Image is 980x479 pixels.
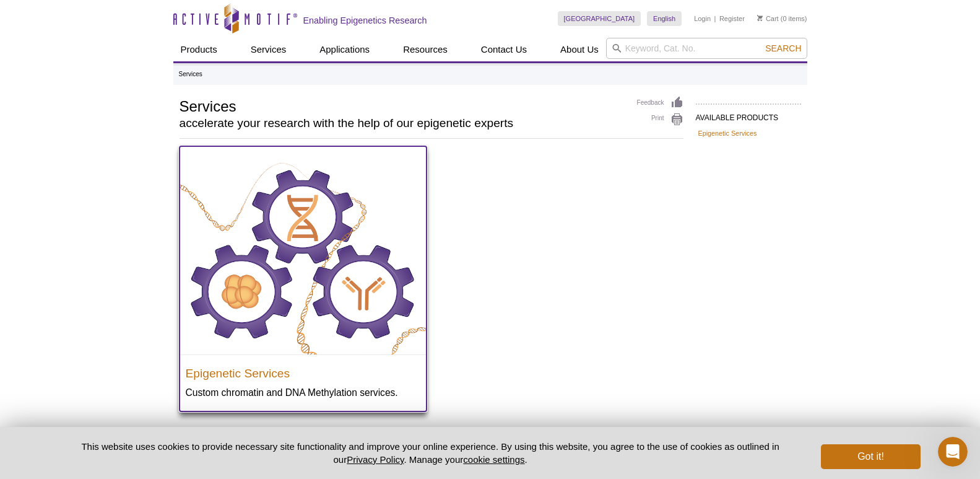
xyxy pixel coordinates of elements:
[647,11,682,26] a: English
[396,38,455,61] a: Resources
[698,128,757,139] a: Epigenetic Services
[173,38,225,61] a: Products
[637,113,683,126] a: Print
[60,440,801,466] p: This website uses cookies to provide necessary site functionality and improve your online experie...
[312,38,377,61] a: Applications
[757,14,779,23] a: Cart
[553,38,606,61] a: About Us
[463,454,524,465] button: cookie settings
[719,14,745,23] a: Register
[757,11,807,26] li: (0 items)
[558,11,641,26] a: [GEOGRAPHIC_DATA]
[180,146,427,411] a: Active Motif End-to-end Epigenetic Services Epigenetic Services Custom chromatin and DNA Methylat...
[821,444,920,469] button: Got it!
[474,38,534,61] a: Contact Us
[765,43,801,53] span: Search
[761,43,805,54] button: Search
[186,361,420,380] h3: Epigenetic Services
[180,146,427,354] img: Active Motif End-to-end Epigenetic Services
[179,71,202,77] li: Services
[757,15,763,21] img: Your Cart
[186,386,420,399] p: Custom chromatin and DNA Methylation services.
[696,103,801,126] h2: AVAILABLE PRODUCTS
[180,118,625,129] h2: accelerate your research with the help of our epigenetic experts
[938,437,968,467] iframe: Intercom live chat
[637,96,683,110] a: Feedback
[347,454,404,465] a: Privacy Policy
[303,15,427,26] h2: Enabling Epigenetics Research
[243,38,294,61] a: Services
[694,14,711,23] a: Login
[180,96,625,115] h1: Services
[714,11,716,26] li: |
[606,38,807,59] input: Keyword, Cat. No.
